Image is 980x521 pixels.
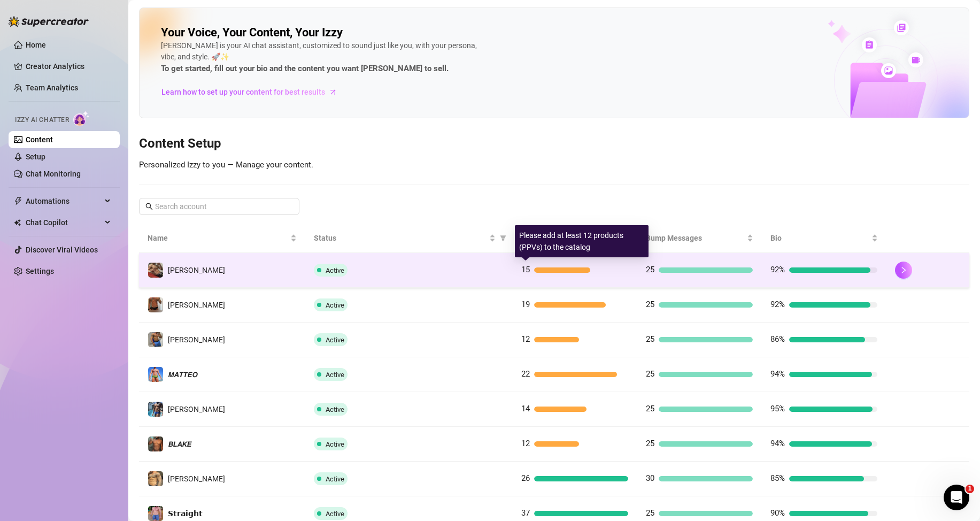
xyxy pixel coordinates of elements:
[15,115,69,125] span: Izzy AI Chatter
[646,439,654,448] span: 25
[770,473,785,483] span: 85%
[168,405,225,413] span: [PERSON_NAME]
[161,64,449,73] strong: To get started, fill out your bio and the content you want [PERSON_NAME] to sell.
[326,405,344,413] span: Active
[168,370,197,379] span: 𝙈𝘼𝙏𝙏𝙀𝙊
[14,197,22,205] span: thunderbolt
[770,334,785,344] span: 86%
[168,440,191,448] span: 𝘽𝙇𝘼𝙆𝙀
[646,232,745,244] span: Bump Messages
[500,235,506,241] span: filter
[521,404,530,413] span: 14
[148,402,163,417] img: Arthur
[148,367,163,382] img: 𝙈𝘼𝙏𝙏𝙀𝙊
[498,230,508,246] span: filter
[895,262,912,279] button: right
[326,510,344,518] span: Active
[637,224,762,253] th: Bump Messages
[26,267,54,275] a: Settings
[26,152,45,161] a: Setup
[521,265,530,274] span: 15
[521,300,530,309] span: 19
[168,335,225,344] span: [PERSON_NAME]
[521,473,530,483] span: 26
[513,224,637,253] th: Products
[646,508,654,518] span: 25
[73,111,90,126] img: AI Chatter
[646,369,654,379] span: 25
[770,232,869,244] span: Bio
[26,214,102,231] span: Chat Copilot
[770,404,785,413] span: 95%
[26,170,81,178] a: Chat Monitoring
[305,224,513,253] th: Status
[148,471,163,486] img: 𝙅𝙊𝙀
[646,334,654,344] span: 25
[326,266,344,274] span: Active
[161,83,345,101] a: Learn how to set up your content for best results
[326,336,344,344] span: Active
[148,297,163,312] img: Anthony
[139,135,969,152] h3: Content Setup
[328,87,338,97] span: arrow-right
[646,404,654,413] span: 25
[26,41,46,49] a: Home
[521,439,530,448] span: 12
[139,224,305,253] th: Name
[155,201,284,212] input: Search account
[646,265,654,274] span: 25
[14,219,21,226] img: Chat Copilot
[148,263,163,278] img: Dylan
[148,506,163,521] img: 𝗦𝘁𝗿𝗮𝗶𝗴𝗵𝘁
[646,300,654,309] span: 25
[26,193,102,210] span: Automations
[521,369,530,379] span: 22
[646,473,654,483] span: 30
[26,246,98,254] a: Discover Viral Videos
[770,439,785,448] span: 94%
[161,40,482,75] div: [PERSON_NAME] is your AI chat assistant, customized to sound just like you, with your persona, vi...
[966,485,974,493] span: 1
[326,475,344,483] span: Active
[148,232,288,244] span: Name
[515,225,649,257] div: Please add at least 12 products (PPVs) to the catalog
[521,508,530,518] span: 37
[168,266,225,274] span: [PERSON_NAME]
[944,485,969,510] iframe: Intercom live chat
[148,332,163,347] img: 𝙆𝙀𝙑𝙄𝙉
[168,301,225,309] span: [PERSON_NAME]
[326,371,344,379] span: Active
[161,25,343,40] h2: Your Voice, Your Content, Your Izzy
[314,232,487,244] span: Status
[762,224,886,253] th: Bio
[521,334,530,344] span: 12
[770,508,785,518] span: 90%
[161,86,325,98] span: Learn how to set up your content for best results
[770,300,785,309] span: 92%
[9,16,89,27] img: logo-BBDzfeDw.svg
[326,440,344,448] span: Active
[26,58,111,75] a: Creator Analytics
[900,266,907,274] span: right
[770,265,785,274] span: 92%
[168,509,203,518] span: 𝗦𝘁𝗿𝗮𝗶𝗴𝗵𝘁
[26,135,53,144] a: Content
[326,301,344,309] span: Active
[168,474,225,483] span: [PERSON_NAME]
[139,160,313,170] span: Personalized Izzy to you — Manage your content.
[26,83,78,92] a: Team Analytics
[148,436,163,451] img: 𝘽𝙇𝘼𝙆𝙀
[803,9,969,118] img: ai-chatter-content-library-cLFOSyPT.png
[770,369,785,379] span: 94%
[145,203,153,210] span: search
